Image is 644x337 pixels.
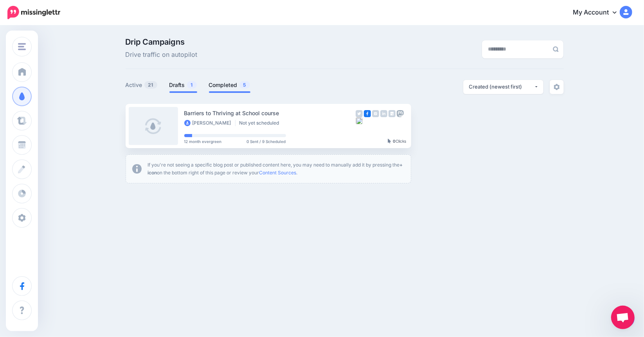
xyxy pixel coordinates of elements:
a: Content Sources [259,170,297,176]
img: settings-grey.png [554,84,560,90]
b: + icon [148,162,403,176]
span: 0 Sent / 9 Scheduled [247,140,286,143]
img: pointer-grey-darker.png [388,139,391,143]
img: linkedin-grey-square.png [380,110,387,117]
div: Barriers to Thriving at School course [184,109,356,118]
span: 21 [144,81,157,89]
img: search-grey-6.png [553,46,559,52]
span: 12 month evergreen [184,140,222,143]
button: Created (newest first) [463,80,543,94]
img: google_business-grey-square.png [389,110,396,117]
a: Active21 [126,80,158,90]
img: facebook-square.png [364,110,371,117]
span: Drip Campaigns [126,38,198,46]
a: My Account [565,3,632,22]
img: Missinglettr [7,6,60,19]
div: Clicks [388,139,407,144]
img: info-circle-grey.png [132,164,142,174]
li: [PERSON_NAME] [184,120,236,126]
div: Created (newest first) [469,83,534,91]
img: bluesky-grey-square.png [356,117,363,124]
img: twitter-grey-square.png [356,110,363,117]
img: menu.png [18,43,26,50]
img: instagram-grey-square.png [372,110,379,117]
a: Completed5 [209,80,250,90]
span: 5 [239,81,250,89]
b: 0 [393,139,396,143]
img: mastodon-grey-square.png [397,110,404,117]
a: Open chat [611,306,635,329]
span: 1 [187,81,197,89]
a: Drafts1 [169,80,197,90]
li: Not yet scheduled [239,120,283,126]
span: Drive traffic on autopilot [126,50,198,60]
p: If you're not seeing a specific blog post or published content here, you may need to manually add... [148,161,405,177]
